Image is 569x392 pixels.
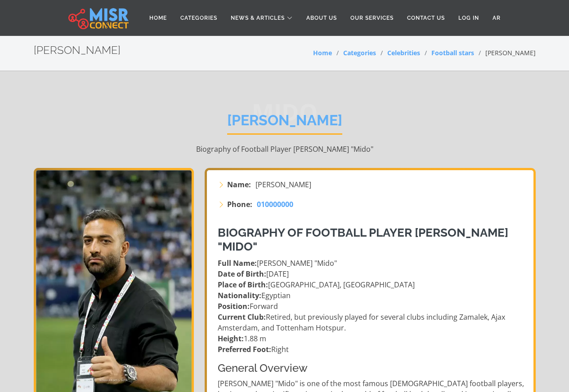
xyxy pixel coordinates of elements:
a: Football stars [431,48,474,57]
a: Celebrities [387,48,420,57]
a: Log in [452,9,486,26]
h3: Biography of Football Player [PERSON_NAME] "Mido" [218,226,524,254]
img: main.misr_connect [68,7,129,29]
a: About Us [300,9,344,26]
h4: General Overview [218,362,524,375]
strong: Date of Birth: [218,269,266,279]
a: Categories [174,9,224,26]
h2: [PERSON_NAME] [34,44,121,57]
a: Home [143,9,174,26]
a: AR [486,9,507,26]
h1: [PERSON_NAME] [227,112,342,135]
span: 010000000 [257,199,293,209]
strong: Current Club: [218,312,266,322]
strong: Position: [218,301,250,311]
strong: Phone: [227,199,252,210]
p: [PERSON_NAME] "Mido" [DATE] [GEOGRAPHIC_DATA], [GEOGRAPHIC_DATA] Egyptian Forward Retired, but pr... [218,258,524,355]
strong: Full Name: [218,258,257,268]
a: Categories [343,48,376,57]
a: 010000000 [257,199,293,210]
li: [PERSON_NAME] [474,48,536,57]
strong: Height: [218,334,244,344]
span: News & Articles [231,14,285,22]
strong: Nationality: [218,291,261,300]
strong: Name: [227,179,251,190]
a: Home [313,48,332,57]
span: [PERSON_NAME] [255,179,311,190]
strong: Place of Birth: [218,280,268,290]
a: Contact Us [400,9,452,26]
a: Our Services [344,9,400,26]
a: News & Articles [224,9,300,26]
p: Biography of Football Player [PERSON_NAME] "Mido" [34,144,536,154]
strong: Preferred Foot: [218,344,271,354]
